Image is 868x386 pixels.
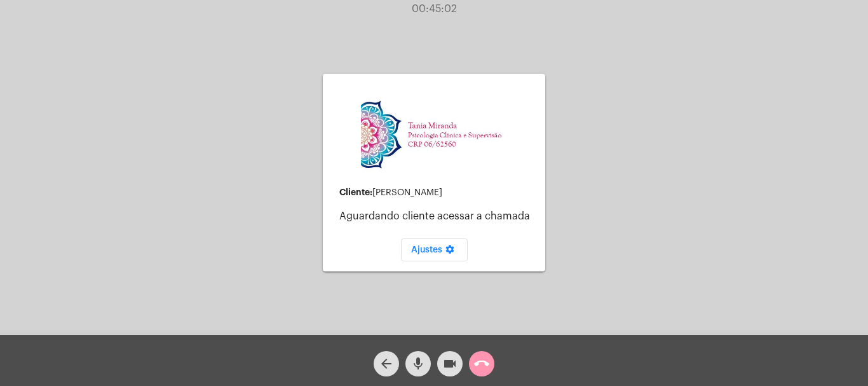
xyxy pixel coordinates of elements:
mat-icon: arrow_back [379,356,394,371]
button: Ajustes [401,238,468,261]
mat-icon: videocam [442,356,458,371]
span: Ajustes [411,245,458,254]
strong: Cliente: [339,188,372,196]
mat-icon: settings [442,244,458,259]
span: 00:45:02 [412,4,457,14]
mat-icon: call_end [474,356,489,371]
div: [PERSON_NAME] [339,188,535,198]
p: Aguardando cliente acessar a chamada [339,210,535,222]
img: 82f91219-cc54-a9e9-c892-318f5ec67ab1.jpg [361,97,507,172]
mat-icon: mic [410,356,426,371]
